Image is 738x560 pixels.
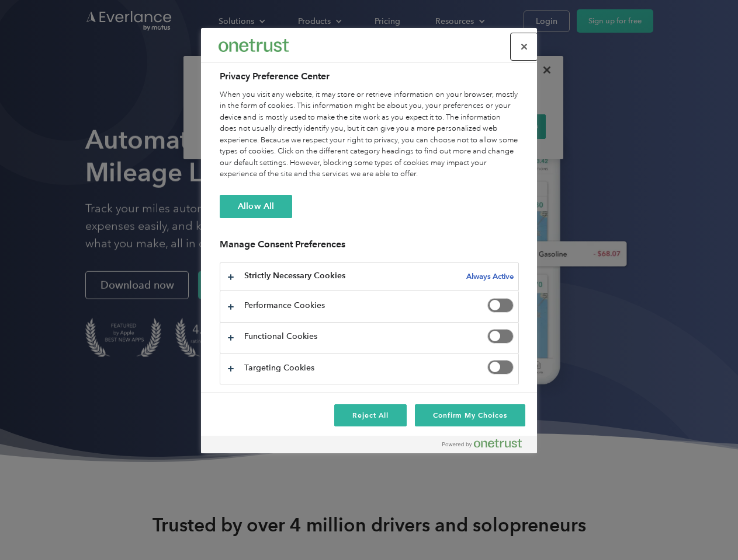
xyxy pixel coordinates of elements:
[220,89,519,180] div: When you visit any website, it may store or retrieve information on your browser, mostly in the f...
[334,404,407,426] button: Reject All
[201,28,537,453] div: Privacy Preference Center
[220,195,292,218] button: Allow All
[415,404,525,426] button: Confirm My Choices
[201,28,537,453] div: Preference center
[442,439,531,453] a: Powered by OneTrust Opens in a new Tab
[219,39,289,51] img: Everlance
[219,34,289,57] div: Everlance
[511,34,537,60] button: Close
[220,69,519,83] h2: Privacy Preference Center
[442,439,522,448] img: Powered by OneTrust Opens in a new Tab
[220,239,519,257] h3: Manage Consent Preferences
